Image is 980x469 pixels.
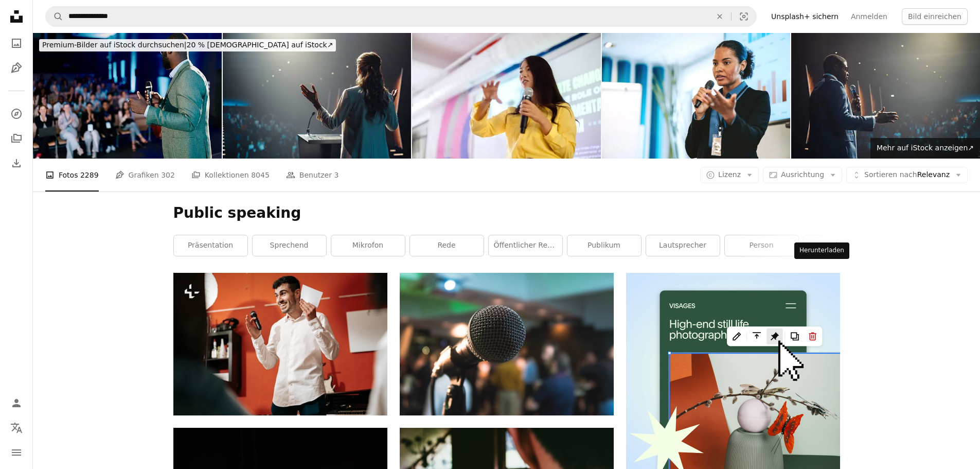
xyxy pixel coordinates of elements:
[412,33,601,159] img: Porträt einer Japanerin, die über den Klimawandel spricht
[410,235,484,256] a: Rede
[6,33,27,54] a: Fotos
[400,273,614,415] img: Silbernes schnurgebundenes Mikrofon in der Flachfokusfotografie
[781,170,824,179] span: Ausrichtung
[732,7,756,26] button: Visuelle Suche
[33,33,222,159] img: Selbstbewusster Redner spricht vor Publikum auf Tech-Konferenz in modernem Innenbereich
[286,159,339,192] a: Benutzer 3
[700,167,759,183] button: Lizenz
[6,418,27,438] button: Sprache
[115,159,175,192] a: Grafiken 302
[42,41,187,49] span: Premium-Bilder auf iStock durchsuchen |
[331,235,405,256] a: Mikrofon
[718,170,741,179] span: Lizenz
[174,235,247,256] a: Präsentation
[39,39,336,51] div: 20 % [DEMOGRAPHIC_DATA] auf iStock ↗
[708,7,731,26] button: Löschen
[870,138,980,159] a: Mehr auf iStock anzeigen↗
[161,169,175,181] span: 302
[6,103,27,124] a: Entdecken
[864,170,917,179] span: Sortieren nach
[191,159,270,192] a: Kollektionen 8045
[33,33,342,58] a: Premium-Bilder auf iStock durchsuchen|20 % [DEMOGRAPHIC_DATA] auf iStock↗
[646,235,720,256] a: Lautsprecher
[791,33,980,159] img: Afrikanischer Geschäftsmann spricht auf einer Konferenz "Global Economic Strategies at Internatio...
[173,339,387,349] a: Ein Mann steht vor einer roten Wand und hält ein Mikrofon in der Hand
[902,8,968,25] button: Bild einreichen
[765,8,845,25] a: Unsplash+ sichern
[400,339,614,349] a: Silbernes schnurgebundenes Mikrofon in der Flachfokusfotografie
[763,167,842,183] button: Ausrichtung
[253,235,326,256] a: sprechend
[489,235,562,256] a: Öffentlicher Redner
[6,393,27,413] a: Anmelden / Registrieren
[45,6,757,27] form: Finden Sie Bildmaterial auf der ganzen Webseite
[173,273,387,415] img: Ein Mann steht vor einer roten Wand und hält ein Mikrofon in der Hand
[567,235,641,256] a: Publikum
[864,170,950,180] span: Relevanz
[725,235,798,256] a: Person
[251,169,270,181] span: 8045
[223,33,412,159] img: Caucasian Female Speaker with Expertise in Technology, Finance, Business, Politics, and Religion ...
[6,153,27,173] a: Bisherige Downloads
[828,235,840,256] button: Liste nach rechts verschieben
[6,128,27,149] a: Kollektionen
[794,242,849,259] div: Herunterladen
[602,33,791,159] img: Woman giving speaker presentation
[6,6,27,29] a: Startseite — Unsplash
[334,169,338,181] span: 3
[877,144,974,152] span: Mehr auf iStock anzeigen ↗
[845,8,894,25] a: Anmelden
[6,442,27,463] button: Menü
[6,58,27,78] a: Grafiken
[173,204,840,222] h1: Public speaking
[846,167,968,183] button: Sortieren nachRelevanz
[46,7,63,26] button: Unsplash suchen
